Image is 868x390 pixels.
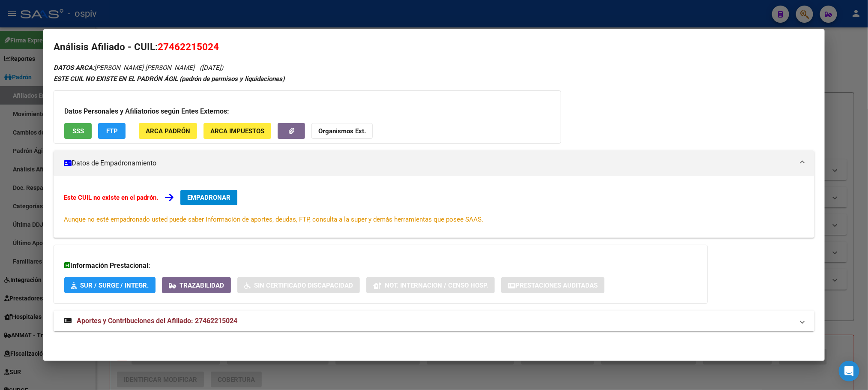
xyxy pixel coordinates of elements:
strong: Este CUIL no existe en el padrón. [64,194,158,201]
span: Trazabilidad [180,282,224,289]
span: ARCA Padrón [146,127,190,135]
button: SUR / SURGE / INTEGR. [64,277,156,293]
button: ARCA Padrón [139,123,197,139]
button: Organismos Ext. [311,123,373,139]
h3: Información Prestacional: [64,261,697,271]
button: Prestaciones Auditadas [501,277,605,293]
span: [PERSON_NAME] [PERSON_NAME] [54,64,195,72]
button: EMPADRONAR [180,190,237,205]
span: Aportes y Contribuciones del Afiliado: 27462215024 [77,317,237,325]
button: FTP [98,123,126,139]
h3: Datos Personales y Afiliatorios según Entes Externos: [64,106,551,117]
button: ARCA Impuestos [204,123,271,139]
span: FTP [106,127,118,135]
button: SSS [64,123,92,139]
span: EMPADRONAR [187,194,230,201]
span: Prestaciones Auditadas [515,282,598,289]
span: 27462215024 [158,41,219,52]
strong: ESTE CUIL NO EXISTE EN EL PADRÓN ÁGIL (padrón de permisos y liquidaciones) [54,75,284,83]
button: Trazabilidad [162,277,231,293]
div: Open Intercom Messenger [839,361,859,381]
div: Datos de Empadronamiento [54,176,814,238]
mat-panel-title: Datos de Empadronamiento [64,158,793,168]
mat-expansion-panel-header: Aportes y Contribuciones del Afiliado: 27462215024 [54,311,814,331]
span: Aunque no esté empadronado usted puede saber información de aportes, deudas, FTP, consulta a la s... [64,216,483,223]
button: Not. Internacion / Censo Hosp. [366,277,495,293]
mat-expansion-panel-header: Datos de Empadronamiento [54,150,814,176]
strong: DATOS ARCA: [54,64,94,72]
span: Sin Certificado Discapacidad [254,282,353,289]
span: SSS [72,127,84,135]
button: Sin Certificado Discapacidad [237,277,360,293]
span: SUR / SURGE / INTEGR. [80,282,149,289]
span: ([DATE]) [200,64,223,72]
span: Not. Internacion / Censo Hosp. [385,282,488,289]
strong: Organismos Ext. [318,127,366,135]
h2: Análisis Afiliado - CUIL: [54,40,814,54]
span: ARCA Impuestos [210,127,264,135]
